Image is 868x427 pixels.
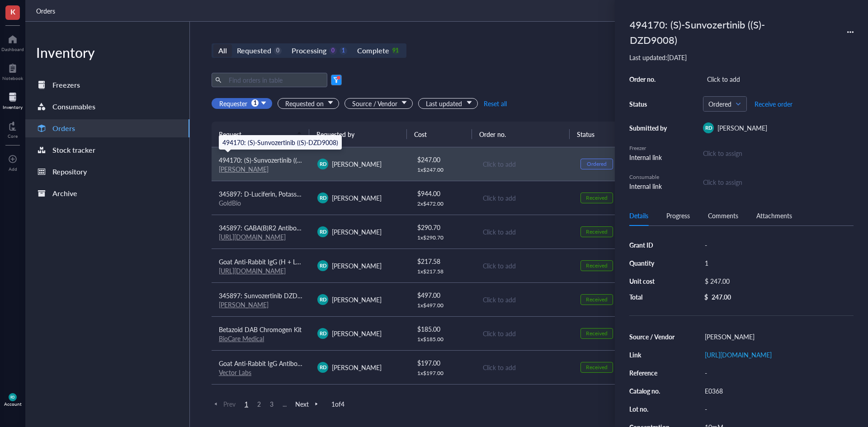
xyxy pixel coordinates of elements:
a: [URL][DOMAIN_NAME] [219,232,286,241]
div: 1 x $ 185.00 [417,336,468,343]
div: Submitted by [629,124,670,132]
div: Received [586,262,608,269]
td: Click to add [475,147,573,181]
div: $ 217.58 [417,256,468,266]
div: Unit cost [629,277,675,285]
span: Reset all [484,100,507,107]
div: Reference [629,369,675,377]
span: 494170: (S)-Sunvozertinib ((S)-DZD9008) [219,155,335,164]
span: [PERSON_NAME] [332,363,382,372]
div: Notebook [2,75,23,81]
a: [URL][DOMAIN_NAME] [219,266,286,275]
div: - [701,366,854,379]
a: Orders [25,119,189,137]
div: Status [629,100,670,108]
div: - [701,403,854,415]
span: Prev [212,400,236,408]
div: Source / Vendor [629,333,675,341]
div: Freezer [629,144,670,152]
div: Click to add [483,328,566,338]
div: Stock tracker [52,144,95,156]
div: $ [704,293,708,301]
div: Click to assign [703,177,742,187]
div: Inventory [3,104,23,110]
div: $ 185.00 [417,324,468,334]
span: RD [319,296,326,303]
div: Click to add [703,73,854,85]
button: Reset all [483,96,507,111]
span: ... [279,400,290,408]
div: Dashboard [1,47,24,52]
span: [PERSON_NAME] [332,227,382,236]
div: Account [4,401,22,407]
button: Receive order [754,97,793,111]
div: $ 497.00 [417,290,468,300]
a: [URL][DOMAIN_NAME] [705,350,772,359]
div: 0 [274,47,282,55]
span: RD [10,395,15,399]
span: Requester [219,99,266,108]
td: Click to add [475,316,573,350]
span: RD [319,160,326,168]
div: 91 [392,47,400,55]
a: Archive [25,184,189,202]
a: Consumables [25,98,189,116]
span: RD [319,329,326,337]
div: Attachments [756,211,792,221]
div: $ 247.00 [701,275,850,287]
div: 1 x $ 217.58 [417,268,468,275]
div: Received [586,296,608,303]
th: Order no. [472,122,570,147]
div: Received [586,330,608,337]
div: Link [629,351,675,359]
th: Requested by [309,122,407,147]
div: Grant ID [629,241,675,249]
div: 0 [329,47,337,55]
span: Request [219,129,291,139]
div: Progress [666,211,690,221]
span: [PERSON_NAME] [332,295,382,304]
span: Ordered [708,100,740,108]
span: [PERSON_NAME] [332,329,382,338]
div: All [218,44,227,57]
a: [PERSON_NAME] [219,164,269,174]
span: Last updated [426,99,472,108]
a: Inventory [3,90,23,110]
th: Cost [407,122,472,147]
a: [PERSON_NAME] [219,300,269,309]
span: RD [319,363,326,371]
span: RD [319,262,326,269]
a: Orders [36,6,57,16]
span: Next [295,400,321,408]
span: Goat Anti-Rabbit IgG (H + L)-HRP Conjugate #1706515 [219,257,374,266]
a: Repository [25,163,189,181]
div: Ordered [587,160,607,168]
div: Click to add [483,295,566,305]
div: Received [586,364,608,371]
div: Click to add [483,362,566,372]
div: 494170: (S)-Sunvozertinib ((S)-DZD9008) [222,137,338,147]
div: Freezers [52,79,80,91]
input: Find orders in table [225,73,324,87]
span: RD [319,194,326,202]
a: BioCare Medical [219,334,264,343]
div: Quantity [629,259,675,267]
div: 1 [701,257,854,269]
div: 1 x $ 197.00 [417,370,468,377]
div: Last updated: [DATE] [629,53,854,61]
div: Core [8,133,18,139]
div: Lot no. [629,405,675,413]
div: Internal link [629,181,670,191]
div: Details [629,211,648,221]
a: Freezers [25,76,189,94]
td: Click to add [475,215,573,249]
td: Click to add [475,282,573,316]
div: Complete [357,44,389,57]
span: Goat Anti-Rabbit IgG Antibody (H+L), Biotinylated (BA-1000-1.5) [219,359,399,368]
div: GoldBio [219,199,303,207]
a: Core [8,119,18,139]
span: [PERSON_NAME] [717,123,767,132]
div: 247.00 [712,293,731,301]
div: 2 x $ 472.00 [417,200,468,207]
span: 345897: Sunvozertinib DZD9008 [219,291,312,300]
